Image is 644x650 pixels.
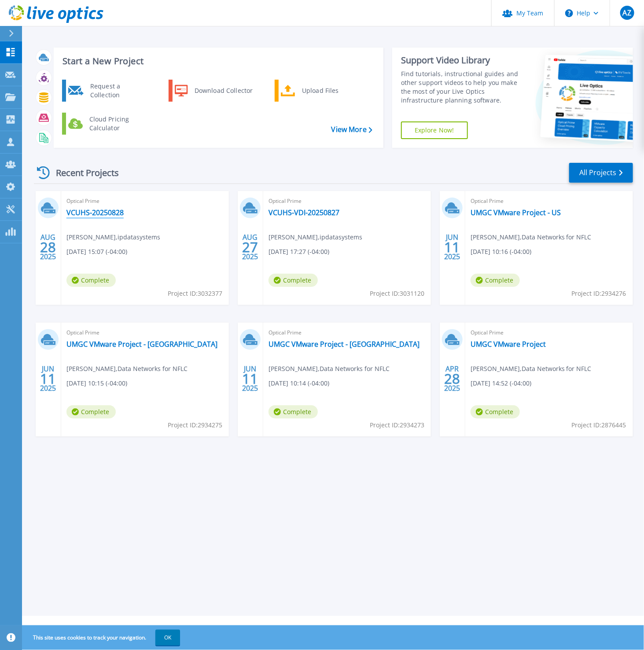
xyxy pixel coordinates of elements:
[155,630,180,646] button: OK
[444,375,460,382] span: 28
[66,405,116,419] span: Complete
[275,80,365,102] a: Upload Files
[370,420,424,430] span: Project ID: 2934273
[623,9,631,16] span: AZ
[370,289,424,298] span: Project ID: 3031120
[471,405,520,419] span: Complete
[40,243,56,251] span: 28
[66,232,160,242] span: [PERSON_NAME] , ipdatasystems
[269,232,362,242] span: [PERSON_NAME] , ipdatasystems
[86,82,150,99] div: Request a Collection
[269,364,390,374] span: [PERSON_NAME] , Data Networks for NFLC
[66,328,224,338] span: Optical Prime
[168,289,222,298] span: Project ID: 3032377
[444,243,460,251] span: 11
[66,196,224,206] span: Optical Prime
[471,364,592,374] span: [PERSON_NAME] , Data Networks for NFLC
[62,113,152,135] a: Cloud Pricing Calculator
[572,289,626,298] span: Project ID: 2934276
[471,196,628,206] span: Optical Prime
[269,328,426,338] span: Optical Prime
[401,70,522,105] div: Find tutorials, instructional guides and other support videos to help you make the most of your L...
[401,121,468,139] a: Explore Now!
[471,274,520,287] span: Complete
[471,232,592,242] span: [PERSON_NAME] , Data Networks for NFLC
[66,340,217,349] a: UMGC VMware Project - [GEOGRAPHIC_DATA]
[471,208,561,217] a: UMGC VMware Project - US
[569,163,633,183] a: All Projects
[85,115,150,132] div: Cloud Pricing Calculator
[62,80,152,102] a: Request a Collection
[471,247,531,257] span: [DATE] 10:16 (-04:00)
[66,208,124,217] a: VCUHS-20250828
[572,420,626,430] span: Project ID: 2876445
[401,55,522,66] div: Support Video Library
[269,196,426,206] span: Optical Prime
[269,208,339,217] a: VCUHS-VDI-20250827
[471,328,628,338] span: Optical Prime
[471,378,531,388] span: [DATE] 14:52 (-04:00)
[471,340,546,349] a: UMGC VMware Project
[40,363,56,395] div: JUN 2025
[168,420,222,430] span: Project ID: 2934275
[331,125,372,134] a: View More
[66,378,127,388] span: [DATE] 10:15 (-04:00)
[34,162,131,184] div: Recent Projects
[242,363,258,395] div: JUN 2025
[190,82,257,99] div: Download Collector
[63,56,372,66] h3: Start a New Project
[242,243,258,251] span: 27
[66,247,127,257] span: [DATE] 15:07 (-04:00)
[66,274,116,287] span: Complete
[269,340,420,349] a: UMGC VMware Project - [GEOGRAPHIC_DATA]
[40,231,56,263] div: AUG 2025
[269,274,318,287] span: Complete
[242,231,258,263] div: AUG 2025
[40,375,56,382] span: 11
[444,363,460,395] div: APR 2025
[242,375,258,382] span: 11
[169,80,259,102] a: Download Collector
[269,378,329,388] span: [DATE] 10:14 (-04:00)
[269,247,329,257] span: [DATE] 17:27 (-04:00)
[298,82,363,99] div: Upload Files
[444,231,460,263] div: JUN 2025
[66,364,188,374] span: [PERSON_NAME] , Data Networks for NFLC
[24,630,180,646] span: This site uses cookies to track your navigation.
[269,405,318,419] span: Complete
